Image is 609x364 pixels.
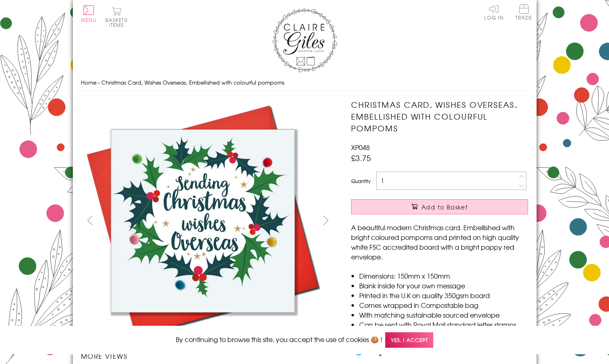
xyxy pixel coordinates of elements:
button: next [317,211,335,229]
span: Add to Basket [421,203,468,211]
img: Christmas Card, Wishes Overseas, Embellished with colourful pompoms [335,99,579,342]
li: Printed in the U.K on quality 350gsm board [359,290,528,300]
span: Menu [81,16,97,24]
li: With matching sustainable sourced envelope [359,310,528,320]
li: Blank inside for your own message [359,281,528,290]
li: Can be sent with Royal Mail standard letter stamps [359,320,528,329]
label: Quantity [351,177,371,185]
a: Trade [515,4,533,22]
h1: Christmas Card, Wishes Overseas, Embellished with colourful pompoms [351,99,528,134]
span: 0 items [109,16,128,28]
img: Christmas Card, Wishes Overseas, Embellished with colourful pompoms [81,99,325,343]
span: Yes, I accept [385,332,433,348]
span: £3.75 [351,152,371,163]
a: Home [81,78,96,86]
img: Claire Giles Greetings Cards [272,8,337,72]
button: Add to Basket [351,199,528,214]
nav: breadcrumbs [81,74,528,91]
span: XP048 [351,142,370,152]
span: Christmas Card, Wishes Overseas, Embellished with colourful pompoms [101,78,284,86]
p: A beautiful modern Christmas card. Embellished with bright coloured pompoms and printed on high q... [351,222,528,262]
li: Dimensions: 150mm x 150mm [359,271,528,281]
li: Comes wrapped in Compostable bag [359,300,528,310]
button: prev [81,211,99,229]
span: › [98,78,100,86]
span: Trade [515,4,533,20]
h3: More views [81,351,335,361]
button: Menu [81,5,97,22]
button: Basket0 items [105,7,128,27]
a: Log In [484,4,504,20]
